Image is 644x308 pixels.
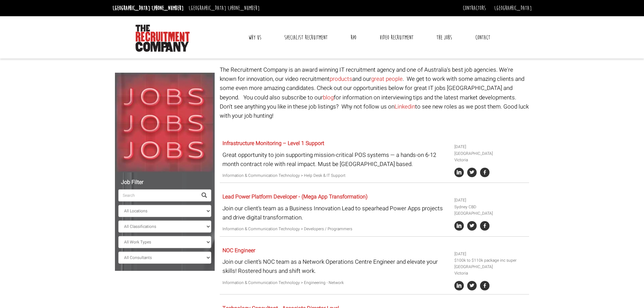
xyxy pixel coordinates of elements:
li: [GEOGRAPHIC_DATA]: [111,3,185,14]
a: great people [371,75,403,83]
h5: Job Filter [118,180,211,186]
a: Linkedin [395,102,415,111]
a: Why Us [243,29,266,46]
a: NOC Engineer [222,246,255,255]
p: Information & Communication Technology > Engineering - Network [222,280,449,286]
img: The Recruitment Company [136,25,190,52]
li: Sydney CBD [GEOGRAPHIC_DATA] [454,204,527,217]
p: Great opportunity to join supporting mission-critical POS systems — a hands-on 6-12 month contrac... [222,150,449,169]
a: [GEOGRAPHIC_DATA] [494,4,532,12]
li: [DATE] [454,197,527,204]
li: [DATE] [454,144,527,150]
a: Lead Power Platform Developer - (Mega App Transformation) [222,193,367,201]
li: [GEOGRAPHIC_DATA] Victoria [454,264,527,277]
a: Contractors [463,4,486,12]
p: Information & Communication Technology > Developers / Programmers [222,226,449,232]
p: Information & Communication Technology > Help Desk & IT Support [222,172,449,179]
a: RPO [345,29,361,46]
li: [DATE] [454,251,527,257]
input: Search [118,189,197,202]
a: [PHONE_NUMBER] [152,4,184,12]
img: Jobs, Jobs, Jobs [115,73,215,172]
a: Video Recruitment [375,29,419,46]
a: products [330,75,352,83]
li: [GEOGRAPHIC_DATA]: [187,3,261,14]
p: Join our client’s NOC team as a Network Operations Centre Engineer and elevate your skills! Roste... [222,257,449,276]
a: blog [323,93,334,102]
p: The Recruitment Company is an award winning IT recruitment agency and one of Australia's best job... [220,65,529,120]
a: Specialist Recruitment [279,29,333,46]
a: Contact [470,29,495,46]
li: $100k to $110k package inc super [454,257,527,264]
a: The Jobs [431,29,457,46]
a: [PHONE_NUMBER] [228,4,260,12]
li: [GEOGRAPHIC_DATA] Victoria [454,150,527,163]
p: Join our client’s team as a Business Innovation Lead to spearhead Power Apps projects and drive d... [222,204,449,222]
a: Infrastructure Monitoring – Level 1 Support [222,139,324,147]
